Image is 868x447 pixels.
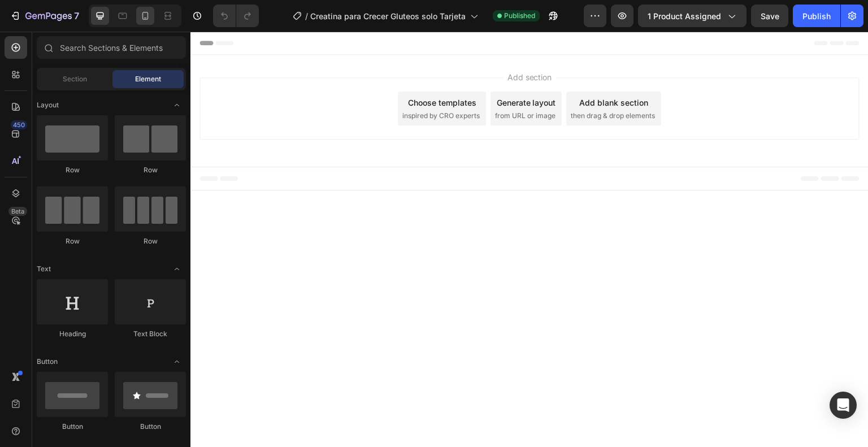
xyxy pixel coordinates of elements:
[761,11,779,21] span: Save
[751,5,788,27] button: Save
[310,10,466,22] span: Creatina para Crecer Gluteos solo Tarjeta
[37,422,108,432] div: Button
[168,260,186,278] span: Toggle open
[168,96,186,114] span: Toggle open
[212,79,289,89] span: inspired by CRO experts
[830,392,857,419] div: Open Intercom Messenger
[306,65,366,77] div: Generate layout
[313,40,366,51] span: Add section
[37,165,108,175] div: Row
[115,236,186,246] div: Row
[115,165,186,175] div: Row
[37,236,108,246] div: Row
[213,5,259,27] div: Undo/Redo
[305,79,365,89] span: from URL or image
[135,74,161,84] span: Element
[63,74,87,84] span: Section
[11,120,27,129] div: 450
[305,10,308,22] span: /
[37,100,59,110] span: Layout
[5,5,84,27] button: 7
[504,11,535,21] span: Published
[218,65,286,77] div: Choose templates
[37,264,51,274] span: Text
[168,353,186,371] span: Toggle open
[115,329,186,339] div: Text Block
[37,36,186,59] input: Search Sections & Elements
[389,65,458,77] div: Add blank section
[638,5,747,27] button: 1 product assigned
[115,422,186,432] div: Button
[380,79,465,89] span: then drag & drop elements
[8,207,27,216] div: Beta
[74,9,79,23] p: 7
[190,32,868,447] iframe: Design area
[793,5,840,27] button: Publish
[648,10,721,22] span: 1 product assigned
[802,10,831,22] div: Publish
[37,329,108,339] div: Heading
[37,357,58,367] span: Button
